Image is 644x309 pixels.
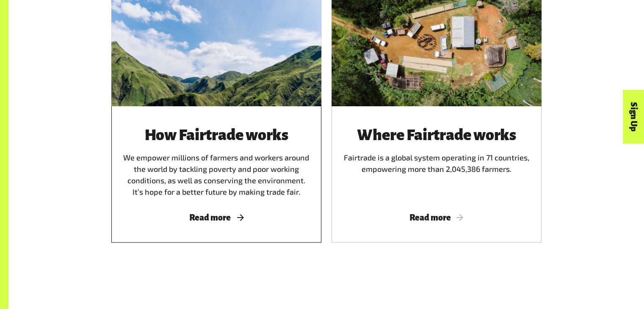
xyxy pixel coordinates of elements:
[122,127,311,143] h3: How Fairtrade works
[122,213,311,222] span: Read more
[342,213,531,222] span: Read more
[122,127,311,198] div: We empower millions of farmers and workers around the world by tackling poverty and poor working ...
[342,127,531,198] div: Fairtrade is a global system operating in 71 countries, empowering more than 2,045,386 farmers.
[342,127,531,143] h3: Where Fairtrade works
